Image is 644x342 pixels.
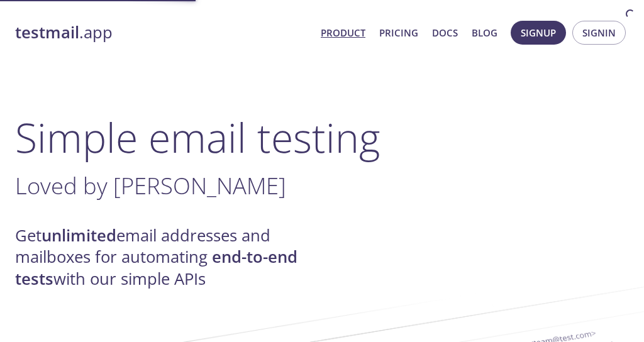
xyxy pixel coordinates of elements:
[42,224,116,246] strong: unlimited
[572,21,626,45] button: Signin
[582,25,616,41] span: Signin
[15,113,629,162] h1: Simple email testing
[321,25,365,41] a: Product
[15,225,322,290] h4: Get email addresses and mailboxes for automating with our simple APIs
[432,25,458,41] a: Docs
[472,25,497,41] a: Blog
[521,25,556,41] span: Signup
[15,22,311,43] a: testmail.app
[15,21,79,43] strong: testmail
[15,170,286,201] span: Loved by [PERSON_NAME]
[379,25,418,41] a: Pricing
[511,21,566,45] button: Signup
[15,246,297,289] strong: end-to-end tests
